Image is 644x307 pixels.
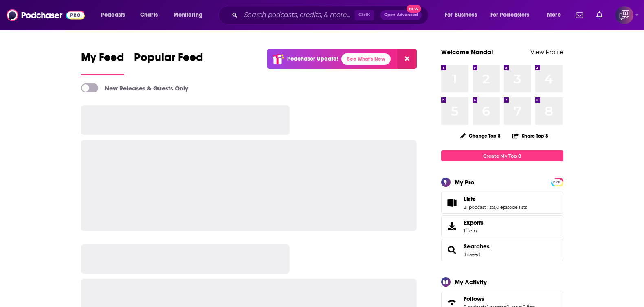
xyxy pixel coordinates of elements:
a: New Releases & Guests Only [81,83,188,92]
button: open menu [485,9,541,22]
span: Searches [441,239,563,261]
a: 0 episode lists [496,204,527,210]
span: Exports [464,219,484,226]
span: Follows [464,295,484,303]
button: open menu [541,9,571,22]
a: Charts [135,9,163,22]
button: open menu [439,9,487,22]
div: My Pro [455,178,475,186]
span: My Feed [81,50,124,69]
a: Follows [464,295,535,303]
a: Popular Feed [134,50,203,75]
a: Welcome Nanda! [441,48,493,56]
span: , [495,204,496,210]
a: Lists [444,197,460,208]
button: Change Top 8 [455,131,506,141]
a: My Feed [81,50,124,75]
span: Monitoring [174,9,202,21]
img: User Profile [615,6,633,24]
a: Lists [464,195,527,203]
a: Searches [464,243,490,250]
button: Show profile menu [615,6,633,24]
div: My Activity [455,278,487,286]
a: Show notifications dropdown [593,8,606,22]
span: Popular Feed [134,50,203,69]
a: Show notifications dropdown [573,8,587,22]
img: Podchaser - Follow, Share and Rate Podcasts [7,7,85,23]
span: Logged in as corioliscompany [615,6,633,24]
span: 1 item [464,228,484,234]
a: Exports [441,215,563,237]
span: Lists [441,192,563,214]
span: Charts [140,9,158,21]
input: Search podcasts, credits, & more... [241,9,355,22]
p: Podchaser Update! [287,55,338,62]
a: PRO [552,179,562,185]
a: Create My Top 8 [441,150,563,161]
span: Exports [444,221,460,232]
a: Searches [444,244,460,256]
button: open menu [168,9,213,22]
span: For Business [445,9,477,21]
div: Search podcasts, credits, & more... [226,6,436,24]
span: Ctrl K [355,10,374,20]
a: View Profile [530,48,563,56]
span: Open Advanced [384,13,418,17]
span: More [547,9,561,21]
span: For Podcasters [490,9,530,21]
a: 21 podcast lists [464,204,495,210]
button: Share Top 8 [512,128,549,144]
button: Open AdvancedNew [380,10,422,20]
a: 3 saved [464,252,480,257]
a: See What's New [341,53,391,65]
span: Lists [464,195,475,203]
span: New [407,5,421,13]
span: Podcasts [101,9,125,21]
button: open menu [95,9,136,22]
